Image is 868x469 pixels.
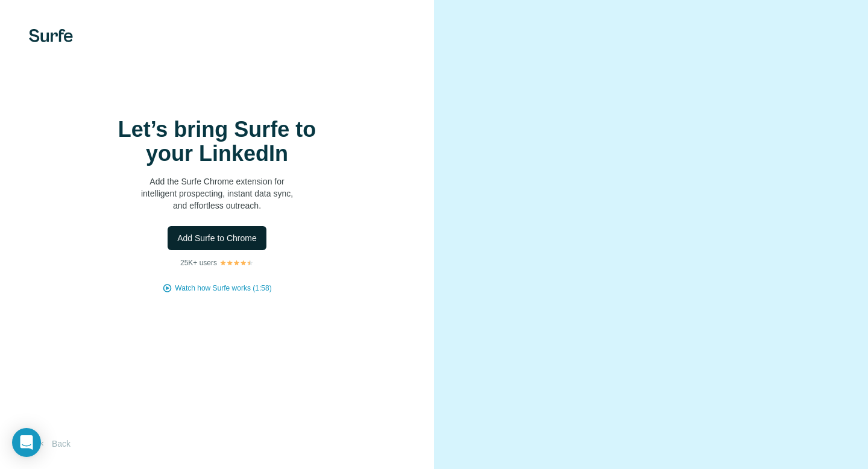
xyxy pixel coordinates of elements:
[29,433,79,455] button: Back
[175,283,271,294] button: Watch how Surfe works (1:58)
[168,226,266,250] button: Add Surfe to Chrome
[177,232,257,244] span: Add Surfe to Chrome
[12,428,41,457] div: Open Intercom Messenger
[96,175,338,212] p: Add the Surfe Chrome extension for intelligent prospecting, instant data sync, and effortless out...
[96,118,338,166] h1: Let’s bring Surfe to your LinkedIn
[29,29,73,42] img: Surfe's logo
[219,259,254,266] img: Rating Stars
[180,257,217,268] p: 25K+ users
